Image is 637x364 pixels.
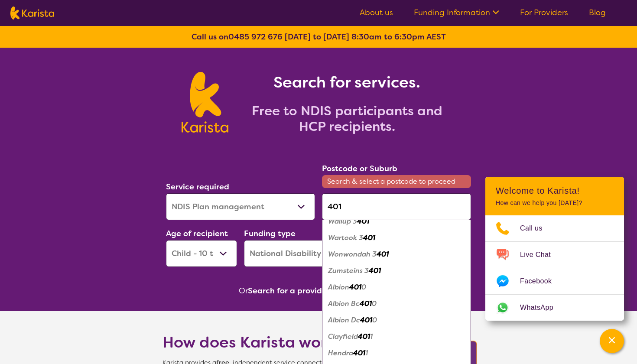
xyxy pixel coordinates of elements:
a: Funding Information [414,7,499,18]
a: 0485 972 676 [228,32,283,42]
em: Albion Bc [328,299,360,308]
span: WhatsApp [520,301,564,314]
em: 401 [360,315,372,325]
p: How can we help you [DATE]? [496,199,614,207]
div: Channel Menu [485,177,624,321]
em: 1 [365,348,368,357]
em: 401 [369,266,381,275]
em: 0 [372,315,377,325]
b: Call us on [DATE] to [DATE] 8:30am to 6:30pm AEST [192,32,446,42]
span: Call us [520,222,553,235]
div: Zumsteins 3401 [326,263,467,279]
em: Clayfield [328,332,358,341]
span: Live Chat [520,248,561,261]
input: Type [322,193,471,220]
em: 401 [358,332,370,341]
em: Hendra [328,348,353,357]
span: Facebook [520,275,562,288]
div: Wallup 3401 [326,213,467,230]
button: Search for a provider to leave a review [248,284,399,297]
em: 401 [353,348,365,357]
div: Wonwondah 3401 [326,246,467,263]
div: Albion Dc 4010 [326,312,467,328]
label: Service required [166,182,229,192]
label: Postcode or Suburb [322,163,397,174]
span: Search & select a postcode to proceed [322,175,471,188]
button: Channel Menu [600,329,624,353]
div: Hendra 4011 [326,345,467,361]
div: Albion 4010 [326,279,467,296]
span: Or [239,284,248,297]
a: Blog [589,7,606,18]
img: Karista logo [182,72,228,133]
em: Zumsteins 3 [328,266,369,275]
h1: Search for services. [239,72,455,93]
h2: Free to NDIS participants and HCP recipients. [239,103,455,134]
label: Age of recipient [166,228,228,239]
ul: Choose channel [485,215,624,321]
em: 1 [370,332,373,341]
em: 0 [372,299,377,308]
em: Albion Dc [328,315,360,325]
a: For Providers [520,7,568,18]
div: Albion Bc 4010 [326,296,467,312]
em: 401 [363,233,375,242]
em: Albion [328,283,349,292]
em: 0 [361,283,366,292]
em: Wartook 3 [328,233,363,242]
img: Karista logo [10,6,54,19]
h1: How does Karista work? [162,332,344,353]
em: Wallup 3 [328,217,357,226]
div: Clayfield 4011 [326,328,467,345]
label: Funding type [244,228,296,239]
em: 401 [357,217,369,226]
em: 401 [349,283,361,292]
em: 401 [377,250,389,259]
h2: Welcome to Karista! [496,185,614,196]
a: Web link opens in a new tab. [485,295,624,321]
a: About us [360,7,393,18]
em: Wonwondah 3 [328,250,377,259]
div: Wartook 3401 [326,230,467,246]
em: 401 [360,299,372,308]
